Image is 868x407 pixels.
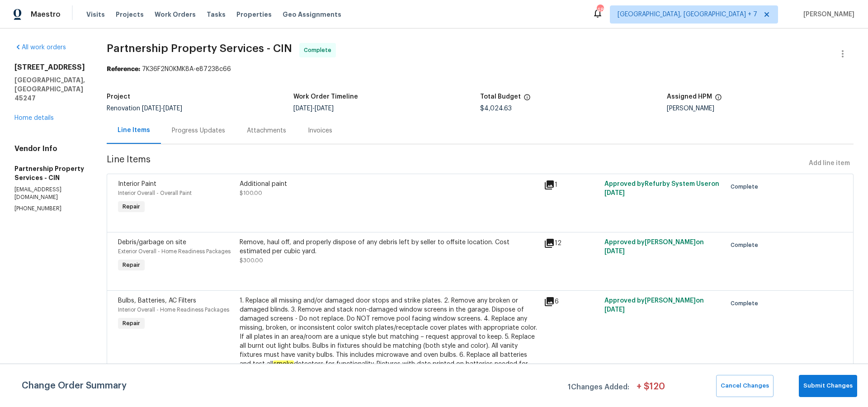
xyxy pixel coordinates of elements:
a: Home details [14,115,54,121]
h5: [GEOGRAPHIC_DATA], [GEOGRAPHIC_DATA] 45247 [14,76,85,103]
div: 1. Replace all missing and/or damaged door stops and strike plates. 2. Remove any broken or damag... [240,296,538,387]
div: Remove, haul off, and properly dispose of any debris left by seller to offsite location. Cost est... [240,238,538,256]
h2: [STREET_ADDRESS] [14,63,85,72]
span: [DATE] [604,307,625,313]
div: 1 [544,180,599,190]
span: $100.00 [240,190,262,196]
span: Repair [119,260,144,270]
span: The total cost of line items that have been proposed by Opendoor. This sum includes line items th... [524,94,531,105]
span: [DATE] [142,105,161,112]
b: Reference: [107,66,140,72]
span: Repair [119,319,144,328]
span: The hpm assigned to this work order. [715,94,722,105]
span: Debris/garbage on site [118,239,186,246]
span: Tasks [207,11,226,18]
span: Bulbs, Batteries, AC Filters [118,298,196,304]
span: - [142,105,182,112]
h5: Total Budget [480,94,521,100]
p: [EMAIL_ADDRESS][DOMAIN_NAME] [14,186,85,201]
div: Attachments [247,126,286,135]
h4: Vendor Info [14,144,85,153]
span: Work Orders [155,10,196,19]
em: smoke [273,360,294,368]
span: [DATE] [315,105,334,112]
span: Complete [731,299,762,308]
span: Submit Changes [803,381,853,391]
div: Invoices [308,126,332,135]
span: Complete [304,46,335,55]
a: All work orders [14,44,66,51]
span: Approved by Refurby System User on [604,181,719,196]
span: - [293,105,334,112]
button: Submit Changes [799,375,857,397]
div: 7K36F2N0KMK8A-e87238c66 [107,65,854,74]
p: [PHONE_NUMBER] [14,205,85,213]
span: Line Items [107,155,805,172]
span: Geo Assignments [283,10,341,19]
div: 6 [544,296,599,307]
span: Complete [731,241,762,250]
span: Exterior Overall - Home Readiness Packages [118,249,231,254]
span: Maestro [31,10,61,19]
span: Change Order Summary [22,375,127,397]
h5: Assigned HPM [667,94,712,100]
span: [DATE] [163,105,182,112]
span: $300.00 [240,258,263,263]
span: Repair [119,202,144,211]
span: Interior Paint [118,181,156,187]
span: Partnership Property Services - CIN [107,43,292,54]
span: Renovation [107,105,182,112]
div: 12 [544,238,599,249]
span: Interior Overall - Home Readiness Packages [118,307,229,312]
h5: Project [107,94,130,100]
h5: Work Order Timeline [293,94,358,100]
span: [DATE] [293,105,312,112]
span: Cancel Changes [721,381,769,391]
div: 48 [597,5,603,14]
span: [GEOGRAPHIC_DATA], [GEOGRAPHIC_DATA] + 7 [618,10,757,19]
div: [PERSON_NAME] [667,105,854,112]
span: Approved by [PERSON_NAME] on [604,298,704,313]
span: Interior Overall - Overall Paint [118,190,192,196]
span: + $ 120 [637,382,665,397]
h5: Partnership Property Services - CIN [14,164,85,182]
span: [DATE] [604,190,625,196]
span: Approved by [PERSON_NAME] on [604,239,704,255]
span: Projects [116,10,144,19]
div: Line Items [118,126,150,135]
span: Properties [236,10,272,19]
button: Cancel Changes [716,375,774,397]
span: Visits [86,10,105,19]
span: [PERSON_NAME] [800,10,854,19]
span: Complete [731,182,762,191]
span: 1 Changes Added: [568,379,629,397]
div: Progress Updates [172,126,225,135]
span: $4,024.63 [480,105,512,112]
div: Additional paint [240,180,538,189]
span: [DATE] [604,248,625,255]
